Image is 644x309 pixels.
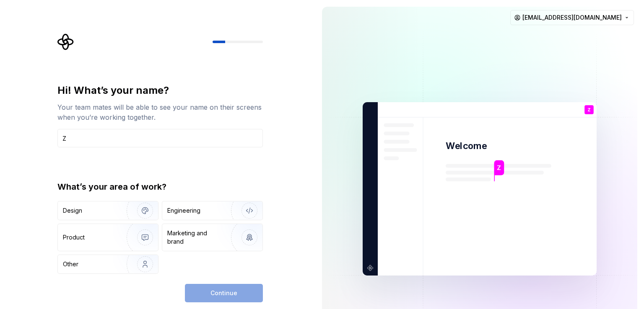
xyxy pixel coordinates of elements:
[63,260,78,268] div: Other
[57,84,263,97] div: Hi! What’s your name?
[57,33,74,50] svg: Supernova Logo
[167,229,224,246] div: Marketing and brand
[57,181,263,193] div: What’s your area of work?
[587,108,591,112] p: Z
[522,13,622,22] span: [EMAIL_ADDRESS][DOMAIN_NAME]
[510,10,634,25] button: [EMAIL_ADDRESS][DOMAIN_NAME]
[57,129,263,147] input: Han Solo
[167,206,200,215] div: Engineering
[63,233,85,242] div: Product
[57,102,263,122] div: Your team mates will be able to see your name on their screens when you’re working together.
[497,163,501,173] p: Z
[63,206,82,215] div: Design
[446,140,487,152] p: Welcome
